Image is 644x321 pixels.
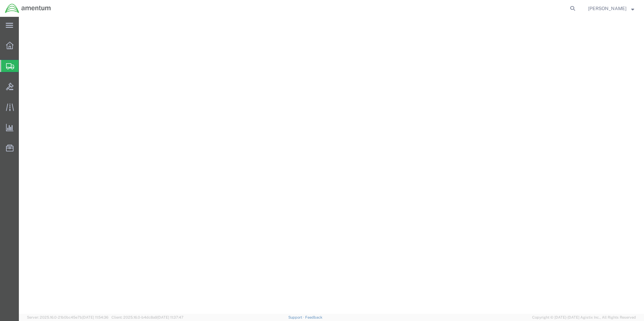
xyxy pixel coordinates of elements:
span: [DATE] 11:54:36 [82,315,108,319]
span: Nancy Valdes [588,5,626,12]
span: Copyright © [DATE]-[DATE] Agistix Inc., All Rights Reserved [532,315,636,320]
button: [PERSON_NAME] [588,4,635,12]
span: Server: 2025.16.0-21b0bc45e7b [27,315,108,319]
iframe: FS Legacy Container [19,17,644,314]
a: Support [288,315,305,319]
a: Feedback [305,315,322,319]
img: logo [5,3,51,13]
span: [DATE] 11:37:47 [157,315,184,319]
span: Client: 2025.16.0-b4dc8a9 [111,315,184,319]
